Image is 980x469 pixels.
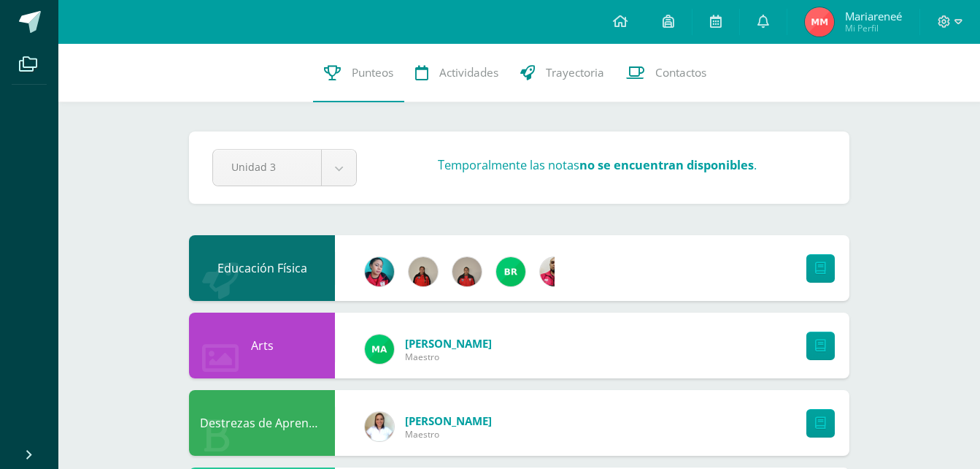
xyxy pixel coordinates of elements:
[365,257,394,286] img: 4042270918fd6b5921d0ca12ded71c97.png
[655,65,706,80] span: Contactos
[438,156,757,173] h3: Temporalmente las notas .
[352,65,393,80] span: Punteos
[231,150,303,184] span: Unidad 3
[496,257,525,286] img: 7976fc47626adfddeb45c36bac81a772.png
[615,44,717,102] a: Contactos
[365,335,394,364] img: 6532fcc2ab29449f7d92be11dc38143c.png
[405,413,492,428] span: [PERSON_NAME]
[404,44,509,102] a: Actividades
[579,156,754,173] strong: no se encuentran disponibles
[365,412,394,441] img: 9e25c4bdb67635f570aac61edc8a9509.png
[409,257,438,286] img: d4deafe5159184ad8cadd3f58d7b9740.png
[546,65,604,80] span: Trayectoria
[845,22,902,34] span: Mi Perfil
[313,44,404,102] a: Punteos
[509,44,615,102] a: Trayectoria
[405,351,492,363] span: Maestro
[452,257,482,286] img: 139d064777fbe6bf61491abfdba402ef.png
[405,336,492,351] span: [PERSON_NAME]
[189,390,335,456] div: Destrezas de Aprendizaje
[189,235,335,301] div: Educación Física
[189,313,335,378] div: Arts
[439,65,498,80] span: Actividades
[805,7,834,37] img: 233e08aaa7c7aaf9dfa023bf3df9e7f9.png
[213,150,356,186] a: Unidad 3
[540,257,569,286] img: 720c24124c15ba549e3e394e132c7bff.png
[845,9,902,23] span: Mariareneé
[405,428,492,441] span: Maestro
